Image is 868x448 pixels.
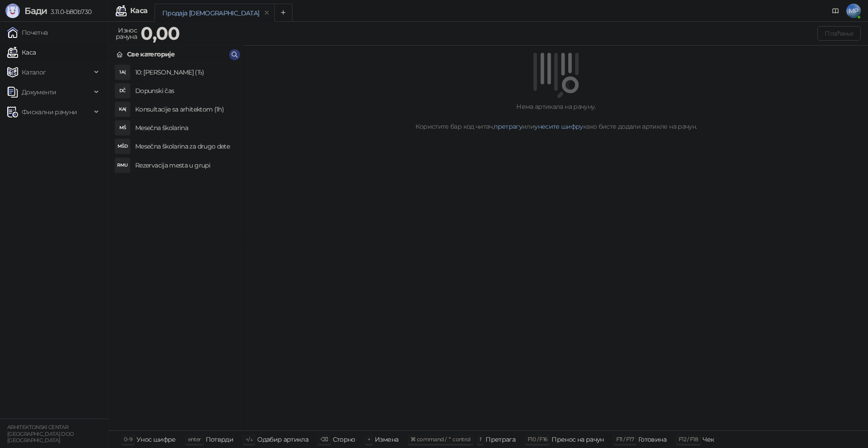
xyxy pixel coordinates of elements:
span: Фискални рачуни [22,103,77,121]
span: MP [846,4,861,18]
a: Почетна [7,23,48,42]
img: Logo [5,4,20,18]
div: KA( [115,102,130,117]
a: унесите шифру [534,122,583,131]
span: Бади [24,5,47,16]
div: Продаја [DEMOGRAPHIC_DATA] [162,8,259,18]
h4: Konsultacije sa arhitektom (1h) [135,102,236,117]
span: Каталог [22,63,46,81]
div: Претрага [486,434,515,445]
span: 0-9 [124,436,132,443]
div: Сторно [333,434,355,445]
div: grid [109,63,244,430]
h4: Mesečna školarina [135,121,236,135]
span: ↑/↓ [245,436,253,443]
strong: 0,00 [141,22,179,44]
span: enter [188,436,201,443]
h4: Mesečna školarina za drugo dete [135,139,236,154]
div: Нема артикала на рачуну. Користите бар код читач, или како бисте додали артикле на рачун. [255,102,857,131]
div: MŠ [115,121,130,135]
span: + [368,436,370,443]
span: F12 / F18 [679,436,698,443]
div: DČ [115,84,130,98]
div: Одабир артикла [257,434,308,445]
span: ⌘ command / ⌃ control [410,436,471,443]
button: Add tab [274,4,292,22]
span: Документи [22,83,56,101]
div: Чек [703,434,714,445]
a: Документација [828,4,843,18]
div: Потврди [206,434,234,445]
h4: Rezervacija mesta u grupi [135,158,236,173]
div: Готовина [638,434,666,445]
div: Каса [130,7,147,14]
div: Износ рачуна [114,24,139,42]
div: Пренос на рачун [552,434,604,445]
div: Све категорије [127,49,175,59]
a: Каса [7,43,36,61]
span: f [480,436,481,443]
a: претрагу [494,122,522,131]
span: 3.11.0-b80b730 [47,8,91,16]
button: Плаћање [817,26,861,41]
div: MŠD [115,139,130,154]
h4: 10: [PERSON_NAME] (Ђ) [135,65,236,79]
div: 1А( [115,65,130,79]
span: F10 / F16 [528,436,547,443]
span: ⌫ [321,436,328,443]
div: Унос шифре [137,434,176,445]
h4: Dopunski čas [135,84,236,98]
small: ARHITEKTONSKI CENTAR [GEOGRAPHIC_DATA] DOO [GEOGRAPHIC_DATA] [7,424,74,443]
div: RMU [115,158,130,173]
span: F11 / F17 [616,436,634,443]
button: remove [261,9,273,17]
div: Измена [375,434,398,445]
